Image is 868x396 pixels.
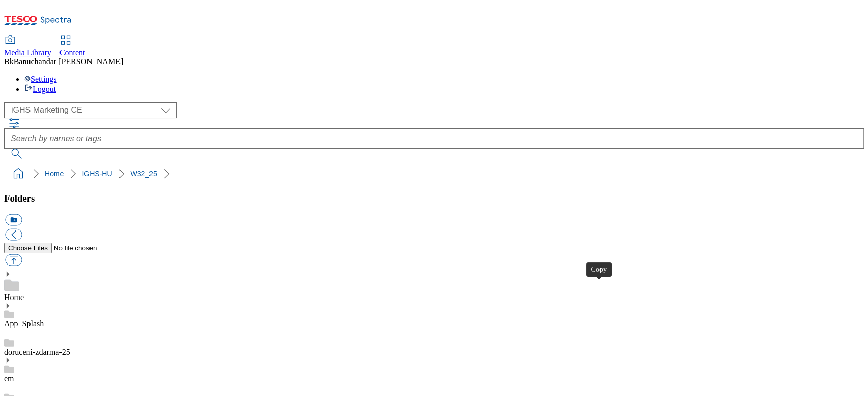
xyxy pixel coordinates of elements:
a: Media Library [4,36,51,57]
a: W32_25 [130,170,157,178]
a: Logout [24,85,56,93]
a: Content [59,36,85,57]
span: Bk [4,57,14,66]
span: Content [59,48,85,57]
a: home [10,166,26,182]
a: em [4,374,14,383]
a: doruceni-zdarma-25 [4,348,70,356]
nav: breadcrumb [4,164,864,183]
span: Banuchandar [PERSON_NAME] [14,57,124,66]
span: Media Library [4,48,51,57]
a: Home [4,293,24,302]
a: App_Splash [4,319,44,328]
input: Search by names or tags [4,128,864,149]
a: Settings [24,75,57,83]
a: IGHS-HU [82,170,112,178]
h3: Folders [4,193,864,204]
a: Home [45,170,64,178]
